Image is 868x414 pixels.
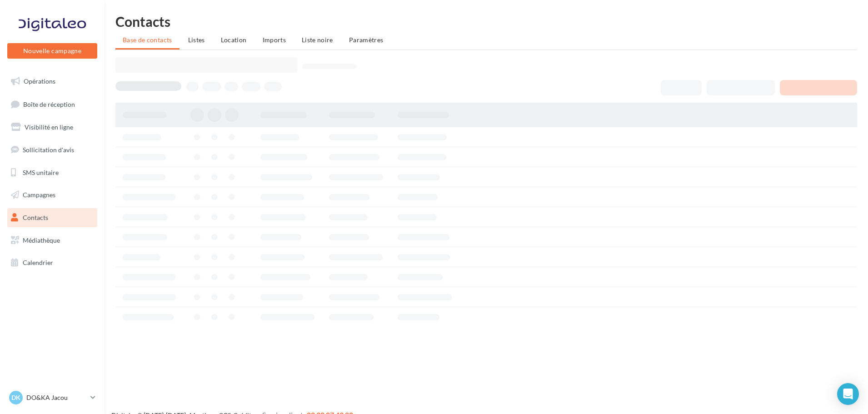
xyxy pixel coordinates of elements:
[23,146,74,154] span: Sollicitation d'avis
[115,15,857,28] h1: Contacts
[5,253,99,272] a: Calendrier
[188,36,205,44] span: Listes
[5,72,99,91] a: Opérations
[24,77,55,85] span: Opérations
[302,36,333,44] span: Liste noire
[23,259,53,266] span: Calendrier
[23,168,59,176] span: SMS unitaire
[23,100,75,108] span: Boîte de réception
[5,163,99,182] a: SMS unitaire
[7,389,97,406] a: DK DO&KA Jacou
[11,393,20,402] span: DK
[349,36,384,44] span: Paramètres
[25,123,73,131] span: Visibilité en ligne
[5,140,99,160] a: Sollicitation d'avis
[23,191,55,199] span: Campagnes
[5,208,99,227] a: Contacts
[5,185,99,205] a: Campagnes
[221,36,247,44] span: Location
[23,236,60,244] span: Médiathèque
[5,95,99,114] a: Boîte de réception
[263,36,286,44] span: Imports
[26,393,87,402] p: DO&KA Jacou
[5,231,99,250] a: Médiathèque
[7,43,97,59] button: Nouvelle campagne
[23,214,48,221] span: Contacts
[5,118,99,137] a: Visibilité en ligne
[837,383,859,405] div: Open Intercom Messenger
